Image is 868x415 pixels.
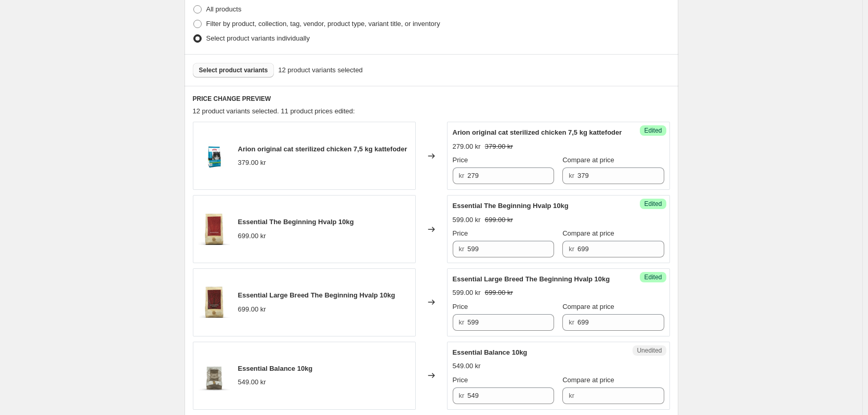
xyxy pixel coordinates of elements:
span: Price [453,156,468,164]
img: 1123_BALANCE_PackshotBag_2.5kg_Web_NoBackground_80x.png [199,360,230,391]
span: Compare at price [562,376,614,384]
span: kr [459,318,465,326]
span: Select product variants [199,66,268,74]
span: kr [459,245,465,253]
div: 379.00 kr [238,158,266,168]
span: Essential The Beginning Hvalp 10kg [238,218,354,226]
span: Essential The Beginning Hvalp 10kg [453,202,569,210]
strike: 699.00 kr [485,288,513,298]
span: kr [569,172,574,179]
strike: 699.00 kr [485,215,513,225]
span: Essential Large Breed The Beginning Hvalp 10kg [453,275,610,283]
span: kr [459,172,465,179]
span: kr [569,318,574,326]
button: Select product variants [193,63,274,77]
div: 599.00 kr [453,288,481,298]
span: Essential Large Breed The Beginning Hvalp 10kg [238,291,396,299]
div: 549.00 kr [453,361,481,371]
div: 549.00 kr [238,377,266,387]
span: Compare at price [562,303,614,310]
span: Price [453,229,468,237]
span: Price [453,303,468,310]
img: EssentialTheBeginningHvalp_1_80x.jpg [199,214,230,245]
span: kr [459,392,465,399]
span: Compare at price [562,229,614,237]
img: 105864_Arion_CATSTERILIZEDCHICKEN-2-KG_576ca022-0743-4b2a-989e-37ec56afd6c4_80x.jpg [199,140,230,172]
span: Unedited [637,346,662,355]
span: Edited [644,200,662,208]
strike: 379.00 kr [485,141,513,152]
span: Essential Balance 10kg [453,348,528,356]
h6: PRICE CHANGE PREVIEW [193,95,670,103]
span: kr [569,392,574,399]
div: 279.00 kr [453,141,481,152]
span: Compare at price [562,156,614,164]
span: Arion original cat sterilized chicken 7,5 kg kattefoder [453,128,622,136]
span: Edited [644,126,662,135]
span: Essential Balance 10kg [238,365,313,372]
span: All products [206,5,242,13]
div: 599.00 kr [453,215,481,225]
span: kr [569,245,574,253]
div: 699.00 kr [238,304,266,315]
span: Edited [644,273,662,281]
span: Price [453,376,468,384]
div: 699.00 kr [238,231,266,241]
span: 12 product variants selected [278,65,363,75]
span: Select product variants individually [206,34,310,42]
span: 12 product variants selected. 11 product prices edited: [193,107,355,115]
img: 1026_theBEGINNINGLARGEBREED_PackshotBag_10kg_Web_NoBackground_80x.jpg [199,287,230,318]
span: Filter by product, collection, tag, vendor, product type, variant title, or inventory [206,20,440,28]
span: Arion original cat sterilized chicken 7,5 kg kattefoder [238,145,407,153]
